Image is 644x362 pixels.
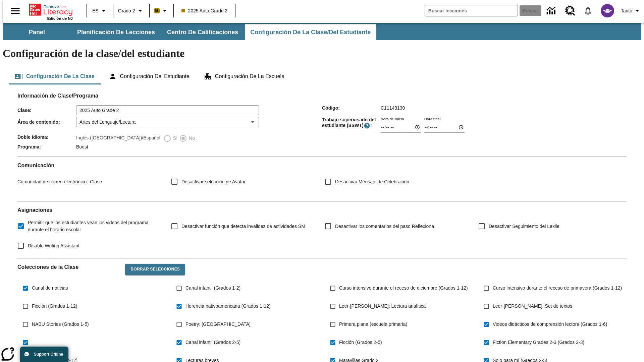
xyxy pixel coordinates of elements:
span: C11143130 [381,105,405,111]
span: Curso intensivo durante el receso de primavera (Grados 1-12) [493,285,622,292]
span: Curso intensivo durante el receso de diciembre (Grados 1-12) [339,285,468,292]
span: Ficción (Grados 1-12) [32,303,77,310]
span: Disable Writing Assistant [28,242,79,249]
div: Subbarra de navegación [3,23,641,40]
img: avatar image [601,4,614,17]
span: Fiction Elementary Grades 2-3 (Grados 2-3) [493,339,584,346]
button: Support Offline [20,347,68,362]
div: Configuración de la clase/del estudiante [9,68,635,84]
span: Panel [29,28,45,36]
a: Portada [29,3,73,16]
span: Doble Idioma : [17,134,76,140]
span: Desactivar función que detecta invalidez de actividades SM [181,223,305,230]
label: Hora final [424,116,440,121]
span: Videos didácticos de comprensión lectora (Grados 1-6) [493,321,607,328]
span: Comunidad de correo electrónico : [17,179,88,184]
button: Borrar selecciones [125,264,185,275]
span: Desactivar selección de Avatar [181,178,246,185]
label: Inglés ([GEOGRAPHIC_DATA])/Español [76,134,160,142]
span: Desactivar Seguimiento del Lexile [489,223,559,230]
div: Subbarra de navegación [3,24,377,40]
span: Grado 2 [118,7,135,14]
div: Artes del Lenguaje/Lectura [76,117,259,127]
span: Desactivar los comentarios del paso Reflexiona [335,223,434,230]
span: Sí [171,135,177,142]
span: Canal infantil (Grados 1-2) [185,285,240,292]
span: Tauto [621,7,632,14]
button: Grado: Grado 2, Elige un grado [115,5,147,17]
button: El Tiempo Supervisado de Trabajo Estudiantil es el período durante el cual los estudiantes pueden... [364,122,370,129]
h2: Información de Clase/Programa [17,93,627,99]
span: NABU Stories (Grados 1-5) [32,321,89,328]
span: Clase : [17,108,76,113]
button: Centro de calificaciones [162,24,244,40]
div: Portada [29,2,73,20]
span: No [187,135,195,142]
span: Leer-[PERSON_NAME]: Set de textos [493,303,572,310]
span: Trabajo supervisado del estudiante (SSWT) : [322,117,381,129]
input: Clase [76,105,259,115]
div: Asignaciones [17,207,627,253]
span: Support Offline [34,352,63,357]
span: Área de contenido : [17,119,76,125]
span: ES [92,7,99,14]
button: Configuración de la clase/del estudiante [245,24,376,40]
span: Leer-[PERSON_NAME]: Lectura analítica [339,303,426,310]
button: Escoja un nuevo avatar [597,2,618,19]
button: Configuración de la escuela [198,68,290,84]
input: Buscar campo [425,5,518,16]
button: Boost El color de la clase es anaranjado claro. Cambiar el color de la clase. [152,5,171,17]
span: Programa : [17,144,76,149]
span: Desactivar Mensaje de Celebración [335,178,409,185]
span: Primera plana (escuela primaria) [339,321,407,328]
div: Comunicación [17,162,627,196]
span: Código : [322,105,381,111]
button: Planificación de lecciones [72,24,160,40]
span: Boost [76,144,88,149]
h2: Asignaciones [17,207,627,213]
span: Ficción (Grados 2-5) [339,339,382,346]
a: Centro de recursos, Se abrirá en una pestaña nueva. [561,2,579,20]
button: Abrir el menú lateral [5,1,25,21]
span: Canal infantil (Grados 2-5) [185,339,240,346]
span: Configuración de la clase/del estudiante [250,28,371,36]
span: Poetry: [GEOGRAPHIC_DATA] [185,321,251,328]
span: Edición de NJ [47,16,73,20]
label: Hora de inicio [381,116,404,121]
button: Lenguaje: ES, Selecciona un idioma [89,5,111,17]
a: Centro de información [543,2,561,20]
span: Planificación de lecciones [77,28,155,36]
h2: Comunicación [17,162,627,169]
span: B [155,6,159,15]
a: Notificaciones [579,2,597,19]
button: Configuración del estudiante [103,68,195,84]
button: Configuración de la clase [9,68,100,84]
span: Permitir que los estudiantes vean los videos del programa durante el horario escolar [28,219,160,233]
div: Información de Clase/Programa [17,99,627,151]
span: Canal de noticias [32,285,68,292]
span: Herencia nativoamericana (Grados 1-12) [185,303,271,310]
span: Centro de calificaciones [167,28,238,36]
button: Panel [3,24,70,40]
h1: Configuración de la clase/del estudiante [3,47,641,60]
span: 2025 Auto Grade 2 [181,7,228,14]
span: Clase [88,179,102,184]
button: Perfil/Configuración [618,5,644,17]
h2: Colecciones de la Clase [17,264,120,270]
